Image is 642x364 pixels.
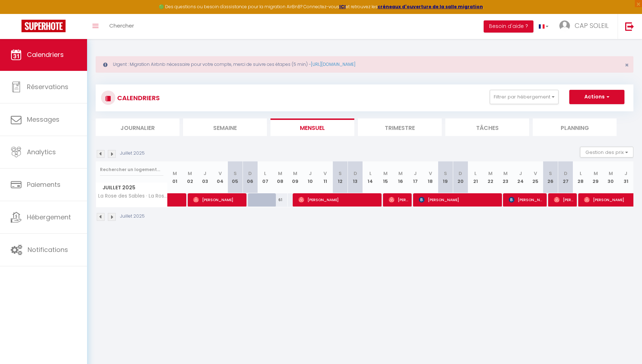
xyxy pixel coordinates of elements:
[624,170,627,177] abbr: J
[27,147,56,156] span: Analytics
[588,161,603,193] th: 29
[309,170,312,177] abbr: J
[173,170,177,177] abbr: M
[120,150,145,157] p: Juillet 2025
[318,161,333,193] th: 11
[243,161,258,193] th: 06
[580,170,582,177] abbr: L
[498,161,513,193] th: 23
[483,161,498,193] th: 22
[549,170,552,177] abbr: S
[197,161,212,193] th: 03
[227,161,243,193] th: 05
[273,193,288,207] div: 61
[519,170,522,177] abbr: J
[625,62,629,68] button: Close
[288,161,303,193] th: 09
[468,161,483,193] th: 21
[264,170,266,177] abbr: L
[234,170,237,177] abbr: S
[528,161,543,193] th: 25
[423,161,438,193] th: 18
[393,161,408,193] th: 16
[554,14,618,39] a: ... CAP SOLEIL
[445,118,529,136] li: Tâches
[354,170,357,177] abbr: D
[558,161,573,193] th: 27
[96,183,167,193] span: Juillet 2025
[490,90,559,104] button: Filtrer par hébergement
[554,193,574,207] span: [PERSON_NAME]
[298,193,379,207] span: [PERSON_NAME]
[303,161,318,193] th: 10
[182,161,197,193] th: 02
[115,90,160,106] h3: CALENDRIERS
[383,170,388,177] abbr: M
[104,14,139,39] a: Chercher
[419,193,499,207] span: [PERSON_NAME]
[27,115,59,124] span: Messages
[273,161,288,193] th: 08
[219,170,222,177] abbr: V
[324,170,327,177] abbr: V
[474,170,476,177] abbr: L
[258,161,273,193] th: 07
[96,118,179,136] li: Journalier
[398,170,403,177] abbr: M
[27,82,68,91] span: Réservations
[378,4,483,10] a: créneaux d'ouverture de la salle migration
[573,161,588,193] th: 28
[369,170,372,177] abbr: L
[28,245,68,254] span: Notifications
[311,61,355,67] a: [URL][DOMAIN_NAME]
[453,161,468,193] th: 20
[333,161,348,193] th: 12
[580,147,633,157] button: Gestion des prix
[414,170,417,177] abbr: J
[594,170,598,177] abbr: M
[625,60,629,69] span: ×
[27,50,64,59] span: Calendriers
[193,193,243,207] span: [PERSON_NAME]
[293,170,297,177] abbr: M
[408,161,423,193] th: 17
[603,161,618,193] th: 30
[564,170,567,177] abbr: D
[203,170,206,177] abbr: J
[575,21,609,30] span: CAP SOLEIL
[444,170,447,177] abbr: S
[212,161,227,193] th: 04
[96,56,633,73] div: Urgent : Migration Airbnb nécessaire pour votre compte, merci de suivre ces étapes (5 min) -
[625,22,634,31] img: logout
[339,4,346,10] a: ICI
[6,3,27,24] button: Ouvrir le widget de chat LiveChat
[339,170,342,177] abbr: S
[21,20,66,32] img: Super Booking
[358,118,442,136] li: Trimestre
[533,118,617,136] li: Planning
[389,193,409,207] span: [PERSON_NAME]
[459,170,462,177] abbr: D
[109,22,134,29] span: Chercher
[188,170,192,177] abbr: M
[488,170,493,177] abbr: M
[278,170,282,177] abbr: M
[363,161,378,193] th: 14
[120,213,145,220] p: Juillet 2025
[429,170,432,177] abbr: V
[503,170,508,177] abbr: M
[183,118,267,136] li: Semaine
[348,161,363,193] th: 13
[27,180,61,189] span: Paiements
[27,213,71,222] span: Hébergement
[100,163,163,176] input: Rechercher un logement...
[270,118,354,136] li: Mensuel
[543,161,558,193] th: 26
[513,161,528,193] th: 24
[484,20,533,33] button: Besoin d'aide ?
[168,161,183,193] th: 01
[559,20,570,31] img: ...
[569,90,624,104] button: Actions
